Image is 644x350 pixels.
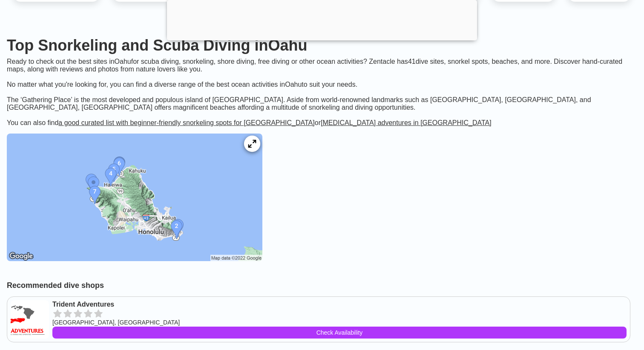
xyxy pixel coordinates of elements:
h1: Top Snorkeling and Scuba Diving in Oahu [7,37,637,54]
img: Oahu dive site map [7,134,262,261]
a: Trident Adventures [52,300,627,309]
img: Trident Adventures [11,300,49,339]
div: [GEOGRAPHIC_DATA], [GEOGRAPHIC_DATA] [52,318,627,327]
h2: Recommended dive shops [7,276,637,290]
a: [MEDICAL_DATA] adventures in [GEOGRAPHIC_DATA] [321,119,492,126]
a: a good curated list with beginner-friendly snorkeling spots for [GEOGRAPHIC_DATA] [58,119,314,126]
a: Check Availability [52,327,627,339]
